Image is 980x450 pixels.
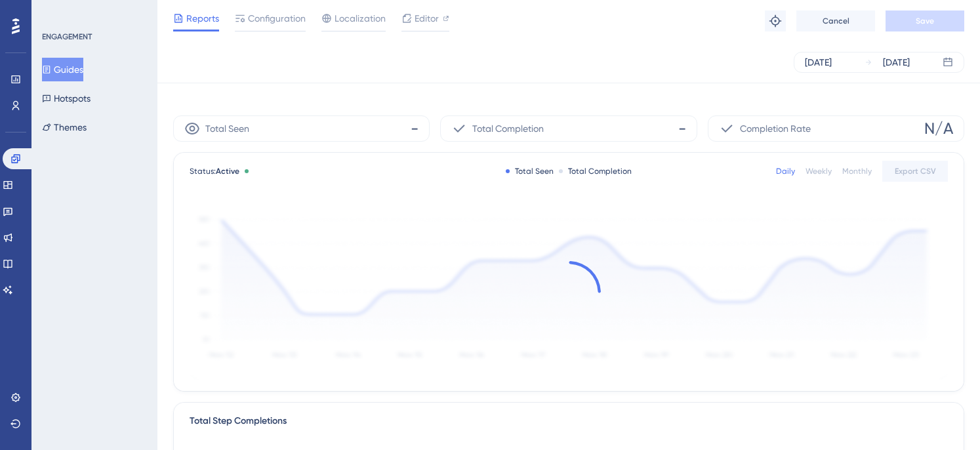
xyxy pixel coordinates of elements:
div: ENGAGEMENT [42,31,92,42]
div: Total Completion [559,166,632,176]
button: Cancel [796,10,875,31]
button: Export CSV [882,161,948,182]
span: Total Seen [205,121,249,136]
span: Completion Rate [740,121,811,136]
span: Active [216,167,239,176]
div: [DATE] [883,54,910,70]
span: Reports [186,10,219,26]
button: Hotspots [42,87,91,110]
span: Save [916,16,934,26]
div: Daily [776,166,795,176]
button: Themes [42,115,87,139]
span: - [678,118,686,139]
span: Editor [415,10,439,26]
div: Monthly [842,166,872,176]
button: Guides [42,58,83,81]
span: Configuration [248,10,306,26]
div: Total Step Completions [190,413,287,429]
span: - [411,118,419,139]
span: Export CSV [895,166,936,176]
span: Total Completion [472,121,544,136]
button: Save [886,10,964,31]
div: Weekly [806,166,832,176]
span: N/A [924,118,953,139]
div: Total Seen [506,166,554,176]
span: Localization [335,10,386,26]
span: Status: [190,166,239,176]
div: [DATE] [805,54,832,70]
span: Cancel [823,16,849,26]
